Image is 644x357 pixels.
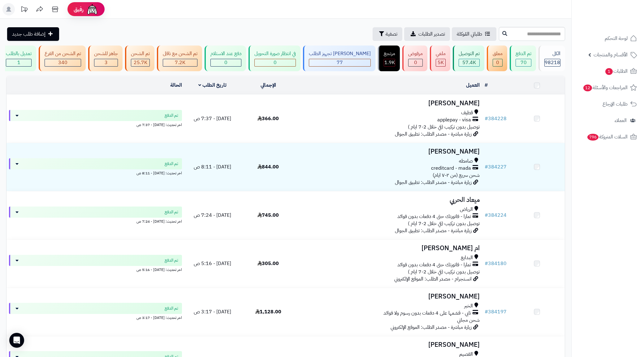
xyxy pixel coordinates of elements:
[583,83,628,92] span: المراجعات والأسئلة
[431,165,471,172] span: creditcard - mada
[257,163,279,171] span: 844.00
[386,30,397,38] span: تصفية
[460,206,473,213] span: الرياض
[9,218,182,224] div: اخر تحديث: [DATE] - 7:24 ص
[134,59,147,66] span: 25.7K
[391,324,472,331] span: زيارة مباشرة - مصدر الطلب: الموقع الإلكتروني
[87,46,124,71] a: جاهز للشحن 3
[466,81,480,89] a: العميل
[7,27,59,41] a: إضافة طلب جديد
[377,46,401,71] a: مرتجع 1.9K
[521,59,527,66] span: 70
[194,163,231,171] span: [DATE] - 8:11 ص
[163,59,197,66] div: 7222
[261,81,276,89] a: الإجمالي
[210,50,241,57] div: دفع عند الاستلام
[461,254,473,261] span: البدايع
[194,115,231,122] span: [DATE] - 7:37 ص
[429,46,452,71] a: ملغي 5K
[94,50,118,57] div: جاهز للشحن
[544,50,560,57] div: الكل
[6,50,32,57] div: تعديل بالطلب
[299,293,480,300] h3: [PERSON_NAME]
[165,257,178,263] span: تم الدفع
[203,46,247,71] a: دفع عند الاستلام 0
[605,68,613,75] span: 1
[257,211,279,219] span: 745.00
[575,64,640,79] a: الطلبات1
[299,148,480,155] h3: [PERSON_NAME]
[16,3,32,17] a: تحديثات المنصة
[299,196,480,203] h3: ميعاد الحربي
[408,123,480,131] span: توصيل بدون تركيب (في خلال 2-7 ايام )
[418,30,445,38] span: تصدير الطلبات
[485,308,488,316] span: #
[408,268,480,276] span: توصيل بدون تركيب (في خلال 2-7 ايام )
[384,59,395,66] div: 1874
[575,97,640,111] a: طلبات الإرجاع
[436,59,445,66] div: 5030
[224,59,227,66] span: 0
[309,50,371,57] div: [PERSON_NAME] تجهيز الطلب
[165,209,178,215] span: تم الدفع
[395,130,472,138] span: زيارة مباشرة - مصدر الطلب: تطبيق الجوال
[452,46,486,71] a: تم التوصيل 57.4K
[516,50,531,57] div: تم الدفع
[163,50,197,57] div: تم الشحن مع ناقل
[545,59,560,66] span: 98218
[457,316,480,324] span: شحن مجاني
[485,115,507,122] a: #384228
[404,27,450,41] a: تصدير الطلبات
[165,305,178,311] span: تم الدفع
[603,100,628,108] span: طلبات الإرجاع
[605,34,628,43] span: لوحة التحكم
[452,27,496,41] a: طلباتي المُوكلة
[575,80,640,95] a: المراجعات والأسئلة12
[395,179,472,186] span: زيارة مباشرة - مصدر الطلب: تطبيق الجوال
[337,59,343,66] span: 77
[408,50,423,57] div: مرفوض
[485,211,488,219] span: #
[74,6,84,13] span: رفيق
[194,211,231,219] span: [DATE] - 7:24 ص
[485,81,488,89] a: #
[459,59,479,66] div: 57422
[254,50,296,57] div: في انتظار صورة التحويل
[575,129,640,144] a: السلات المتروكة796
[459,158,473,165] span: صامطه
[397,213,471,220] span: تمارا - فاتورتك حتى 4 دفعات بدون فوائد
[594,50,628,59] span: الأقسام والمنتجات
[9,333,24,348] div: Open Intercom Messenger
[493,59,502,66] div: 0
[299,100,480,107] h3: [PERSON_NAME]
[457,30,482,38] span: طلباتي المُوكلة
[485,308,507,316] a: #384197
[587,133,628,141] span: السلات المتروكة
[45,50,81,57] div: تم الشحن من الفرع
[496,59,499,66] span: 0
[537,46,566,71] a: الكل98218
[299,341,480,348] h3: [PERSON_NAME]
[437,116,471,124] span: applepay - visa
[516,59,531,66] div: 70
[401,46,429,71] a: مرفوض 0
[583,85,592,91] span: 12
[198,81,227,89] a: تاريخ الطلب
[9,121,182,128] div: اخر تحديث: [DATE] - 7:37 ص
[105,59,108,66] span: 3
[384,59,395,66] span: 1.9K
[438,59,444,66] span: 5K
[408,220,480,227] span: توصيل بدون تركيب (في خلال 2-7 ايام )
[165,112,178,119] span: تم الدفع
[17,59,20,66] span: 1
[156,46,203,71] a: تم الشحن مع ناقل 7.2K
[575,31,640,46] a: لوحة التحكم
[194,308,231,316] span: [DATE] - 3:17 ص
[436,50,446,57] div: ملغي
[394,275,472,283] span: انستجرام - مصدر الطلب: الموقع الإلكتروني
[58,59,67,66] span: 340
[459,50,480,57] div: تم التوصيل
[194,260,231,267] span: [DATE] - 5:16 ص
[211,59,241,66] div: 0
[485,260,488,267] span: #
